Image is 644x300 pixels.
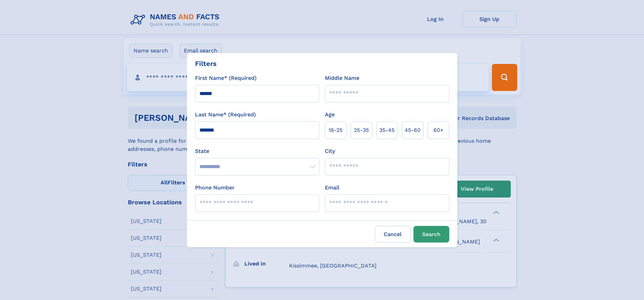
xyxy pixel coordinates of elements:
span: 45‑60 [405,126,421,134]
span: 60+ [433,126,444,134]
label: Cancel [375,226,411,243]
label: Email [325,184,339,192]
label: State [195,147,319,155]
span: 25‑35 [354,126,369,134]
button: Search [413,226,449,243]
label: Last Name* (Required) [195,111,256,119]
label: Middle Name [325,74,359,82]
span: 18‑25 [329,126,342,134]
div: Filters [195,59,217,69]
label: First Name* (Required) [195,74,257,82]
label: Phone Number [195,184,235,192]
label: City [325,147,335,155]
label: Age [325,111,335,119]
span: 35‑45 [379,126,395,134]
